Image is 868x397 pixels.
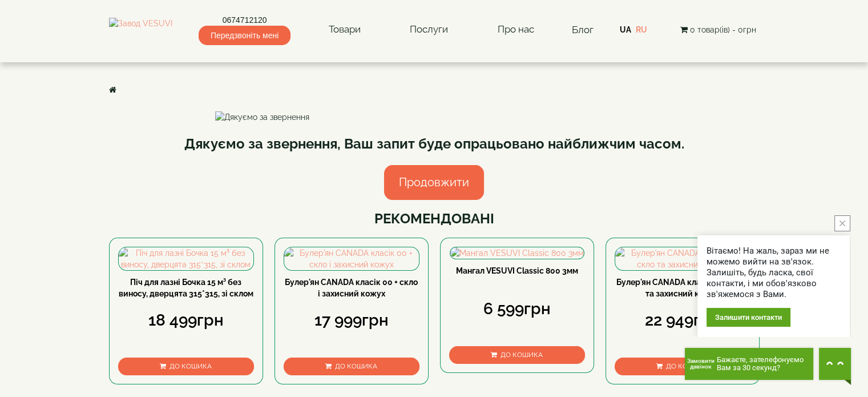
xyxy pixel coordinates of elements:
span: Вам за 30 секунд? [717,364,813,372]
span: До кошика [666,362,708,370]
img: Мангал VESUVI Classic 800 3мм [450,247,584,259]
span: Бажаєте, зателефонуємо [717,356,813,364]
span: До кошика [500,351,543,359]
a: RU [636,25,647,34]
button: 0 товар(ів) - 0грн [676,23,759,36]
button: Get Call button [685,348,813,380]
div: Дякуємо за звернення, Ваш запит буде опрацьовано найближчим часом. [109,134,760,154]
a: Булер'ян CANADA класік 00 + скло і захисний кожух [285,278,418,298]
img: Дякуємо за звернення [215,111,653,123]
div: Залишити контакти [706,308,790,327]
span: Передзвоніть мені [199,26,290,45]
a: Про нас [486,17,545,43]
span: До кошика [169,362,212,370]
img: Булер'ян CANADA класік 01 + скло та захисний кожух [615,247,750,270]
button: До кошика [615,358,750,375]
a: 0674712120 [199,14,290,26]
img: Піч для лазні Бочка 15 м³ без виносу, дверцята 315*315, зі склом [119,247,253,270]
div: Вітаємо! На жаль, зараз ми не можемо вийти на зв'язок. Залишіть, будь ласка, свої контакти, і ми ... [706,246,841,300]
div: 6 599грн [449,298,585,320]
button: До кошика [118,358,254,375]
a: Піч для лазні Бочка 15 м³ без виносу, дверцята 315*315, зі склом [119,278,253,298]
a: Мангал VESUVI Classic 800 3мм [456,266,578,275]
div: 22 949грн [615,309,750,332]
span: 0 товар(ів) - 0грн [689,25,756,34]
button: close button [834,215,850,231]
span: Замовити дзвінок [687,358,714,370]
button: Chat button [819,348,851,380]
img: Завод VESUVI [109,18,172,42]
a: Блог [572,24,594,35]
a: Булер'ян CANADA класік 01 + скло та захисний кожух [616,278,748,298]
div: 18 499грн [118,309,254,332]
span: До кошика [335,362,377,370]
button: До кошика [284,358,419,375]
a: Послуги [398,17,459,43]
button: До кошика [449,346,585,364]
div: 17 999грн [284,309,419,332]
a: UA [620,25,631,34]
a: Товари [317,17,372,43]
img: Булер'ян CANADA класік 00 + скло і захисний кожух [284,247,419,270]
a: Продовжити [384,165,484,200]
